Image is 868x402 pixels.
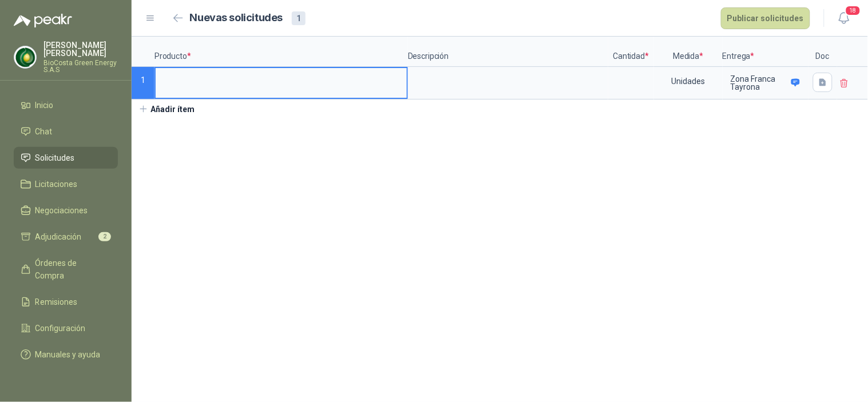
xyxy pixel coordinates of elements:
a: Órdenes de Compra [14,252,118,286]
span: Negociaciones [35,204,88,217]
span: Manuales y ayuda [35,348,101,361]
span: Inicio [35,99,54,112]
a: Negociaciones [14,200,118,221]
h2: Nuevas solicitudes [190,10,283,26]
span: Licitaciones [35,178,78,190]
a: Chat [14,121,118,142]
p: BioCosta Green Energy S.A.S [43,59,118,73]
span: Órdenes de Compra [35,257,107,282]
span: Solicitudes [35,152,75,164]
p: 1 [132,67,154,99]
button: Publicar solicitudes [721,7,810,29]
span: Chat [35,125,53,138]
span: Remisiones [35,296,78,308]
button: Añadir ítem [132,99,202,119]
p: Doc [808,37,837,67]
p: [PERSON_NAME] [PERSON_NAME] [43,41,118,57]
a: Configuración [14,317,118,339]
a: Solicitudes [14,147,118,169]
a: Remisiones [14,291,118,313]
p: Entrega [723,37,808,67]
span: 2 [98,232,111,241]
p: Cantidad [608,37,654,67]
p: Medida [654,37,723,67]
img: Logo peakr [14,14,72,27]
div: Unidades [655,68,722,94]
p: Descripción [408,37,608,67]
button: 18 [834,8,854,29]
span: Configuración [35,322,86,335]
a: Manuales y ayuda [14,344,118,365]
span: Adjudicación [35,230,82,243]
a: Adjudicación2 [14,226,118,248]
a: Inicio [14,94,118,116]
div: 1 [292,11,306,25]
img: Company Logo [14,46,36,68]
span: 18 [845,5,861,16]
p: Zona Franca Tayrona [731,75,787,91]
p: Producto [154,37,408,67]
a: Licitaciones [14,173,118,195]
